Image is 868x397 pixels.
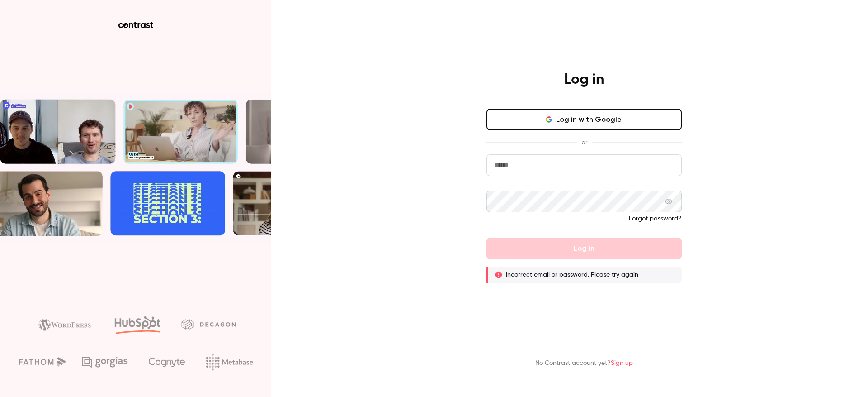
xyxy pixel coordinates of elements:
[564,71,604,89] h4: Log in
[506,270,638,279] p: Incorrect email or password. Please try again
[486,109,682,130] button: Log in with Google
[629,215,682,222] a: Forgot password?
[577,138,592,147] span: or
[181,319,236,329] img: decagon
[611,360,633,366] a: Sign up
[535,359,633,368] p: No Contrast account yet?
